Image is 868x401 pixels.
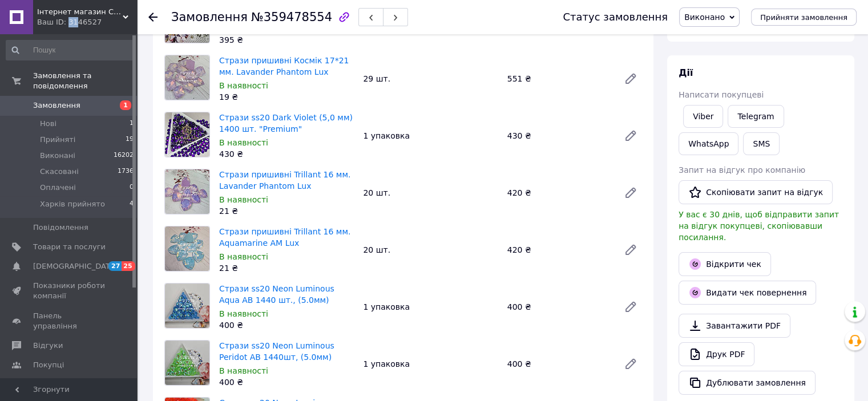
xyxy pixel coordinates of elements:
span: Прийняті [40,135,75,145]
span: Покупці [33,360,64,370]
span: В наявності [219,195,268,204]
a: Telegram [728,105,784,128]
span: 25 [122,261,135,271]
div: 1 упаковка [358,299,502,315]
span: Харків прийнято [40,199,105,209]
span: Виконано [684,13,725,22]
span: Показники роботи компанії [33,281,106,301]
a: Редагувати [619,238,642,261]
div: 395 ₴ [219,34,354,46]
div: 400 ₴ [503,299,615,315]
a: Завантажити PDF [679,314,790,338]
button: Видати чек повернення [679,281,816,305]
button: Прийняти замовлення [751,9,857,26]
button: Скопіювати запит на відгук [679,180,833,204]
div: 20 шт. [358,185,502,201]
div: 19 ₴ [219,91,354,103]
span: 0 [130,183,134,193]
span: 27 [108,261,122,271]
div: 551 ₴ [503,71,615,87]
span: В наявності [219,309,268,318]
a: Редагувати [619,353,642,375]
a: Стрази ss20 Neon Luminous Peridot AB 1440шт, (5.0мм) [219,341,334,362]
span: Запит на відгук про компанію [679,165,805,175]
span: 1 [130,119,134,129]
div: 20 шт. [358,242,502,258]
span: В наявності [219,252,268,261]
span: Скасовані [40,167,79,177]
div: 400 ₴ [503,356,615,372]
div: 400 ₴ [219,319,354,331]
img: Стрази пришивні Trillant 16 мм. Lavander Phantom Lux [165,169,209,214]
span: В наявності [219,366,268,375]
span: [DEMOGRAPHIC_DATA] [33,261,118,272]
span: Написати покупцеві [679,90,764,99]
div: Повернутися назад [148,11,158,23]
button: Дублювати замовлення [679,371,815,395]
span: Товари та послуги [33,242,106,252]
span: 1 [120,100,131,110]
span: У вас є 30 днів, щоб відправити запит на відгук покупцеві, скопіювавши посилання. [679,210,839,242]
img: Стрази ss20 Dark Violet (5,0 мм) 1400 шт. "Premium" [165,112,209,157]
div: 430 ₴ [503,128,615,144]
span: Замовлення [33,100,80,111]
a: Стрази пришивні Trillant 16 мм. Aquamarine AM Lux [219,227,350,248]
span: Оплачені [40,183,76,193]
span: 1736 [118,167,134,177]
input: Пошук [6,40,135,60]
span: 16202 [114,151,134,161]
div: 29 шт. [358,71,502,87]
div: 21 ₴ [219,205,354,217]
a: Редагувати [619,295,642,318]
span: Дії [679,67,693,78]
a: Стрази ss20 Dark Violet (5,0 мм) 1400 шт. "Premium" [219,113,353,133]
span: 4 [130,199,134,209]
div: Ваш ID: 3146527 [37,17,137,27]
span: В наявності [219,81,268,90]
img: Стрази ss20 Neon Luminous Aqua AB 1440 шт., (5.0мм) [165,283,209,328]
a: Стрази пришивні Trillant 16 мм. Lavander Phantom Lux [219,170,350,191]
a: Стрази пришивні Космік 17*21 мм. Lavander Phantom Lux [219,56,349,76]
span: Повідомлення [33,222,88,233]
span: Панель управління [33,311,106,331]
span: Нові [40,119,56,129]
a: Друк PDF [679,342,754,366]
div: 1 упаковка [358,128,502,144]
a: Редагувати [619,124,642,147]
img: Стрази пришивні Trillant 16 мм. Aquamarine AM Lux [165,226,209,271]
button: SMS [743,132,780,155]
div: 21 ₴ [219,262,354,274]
div: Статус замовлення [563,11,668,23]
span: Виконані [40,151,75,161]
img: Стрази ss20 Neon Luminous Peridot AB 1440шт, (5.0мм) [165,341,209,385]
img: Стрази пришивні Космік 17*21 мм. Lavander Phantom Lux [165,55,209,100]
div: 420 ₴ [503,242,615,258]
div: 1 упаковка [358,356,502,372]
a: Відкрити чек [679,252,771,276]
div: 430 ₴ [219,148,354,160]
span: Замовлення [171,10,248,24]
div: 420 ₴ [503,185,615,201]
a: Стрази ss20 Neon Luminous Aqua AB 1440 шт., (5.0мм) [219,284,334,305]
a: Viber [683,105,723,128]
span: Замовлення та повідомлення [33,71,137,91]
span: №359478554 [251,10,332,24]
span: Відгуки [33,341,63,351]
a: Редагувати [619,181,642,204]
a: Редагувати [619,67,642,90]
span: Інтернет магазин CRYSTALLUX [37,7,123,17]
a: WhatsApp [679,132,738,155]
div: 400 ₴ [219,376,354,388]
span: В наявності [219,138,268,147]
span: Прийняти замовлення [760,13,847,22]
span: 19 [126,135,134,145]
